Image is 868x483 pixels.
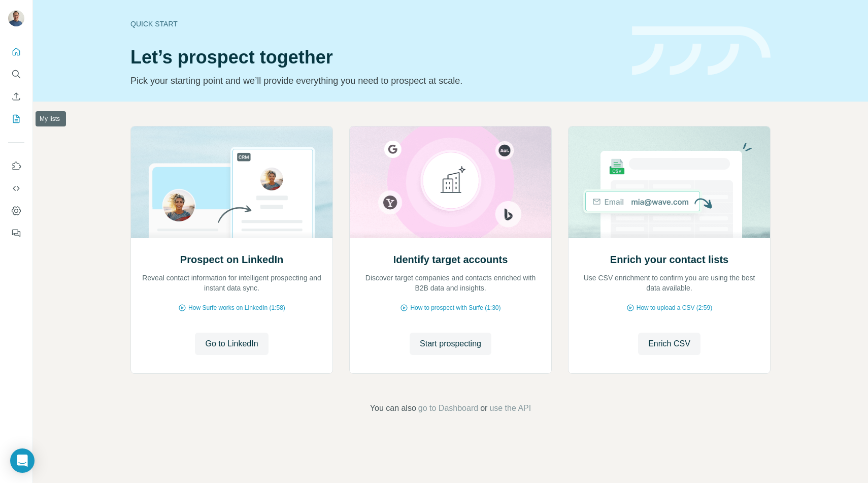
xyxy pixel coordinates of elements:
[188,303,285,312] span: How Surfe works on LinkedIn (1:58)
[8,43,24,61] button: Quick start
[568,126,771,238] img: Enrich your contact lists
[410,333,491,355] button: Start prospecting
[195,333,268,355] button: Go to LinkedIn
[8,224,24,242] button: Feedback
[480,402,487,414] span: or
[648,338,690,350] span: Enrich CSV
[489,402,531,414] button: use the API
[130,47,620,68] h1: Let’s prospect together
[410,303,500,312] span: How to prospect with Surfe (1:30)
[8,65,24,83] button: Search
[632,26,771,76] img: banner
[637,303,712,312] span: How to upload a CSV (2:59)
[8,110,24,128] button: My lists
[130,126,333,238] img: Prospect on LinkedIn
[10,448,35,473] div: Open Intercom Messenger
[420,338,481,350] span: Start prospecting
[8,157,24,175] button: Use Surfe on LinkedIn
[579,273,760,293] p: Use CSV enrichment to confirm you are using the best data available.
[610,252,728,267] h2: Enrich your contact lists
[205,338,258,350] span: Go to LinkedIn
[418,402,478,414] button: go to Dashboard
[180,252,283,267] h2: Prospect on LinkedIn
[8,202,24,220] button: Dashboard
[349,126,552,238] img: Identify target accounts
[8,179,24,198] button: Use Surfe API
[130,74,620,88] p: Pick your starting point and we’ll provide everything you need to prospect at scale.
[130,19,620,29] div: Quick start
[638,333,700,355] button: Enrich CSV
[393,252,508,267] h2: Identify target accounts
[141,273,322,293] p: Reveal contact information for intelligent prospecting and instant data sync.
[8,10,24,26] img: Avatar
[8,87,24,106] button: Enrich CSV
[360,273,541,293] p: Discover target companies and contacts enriched with B2B data and insights.
[370,402,416,414] span: You can also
